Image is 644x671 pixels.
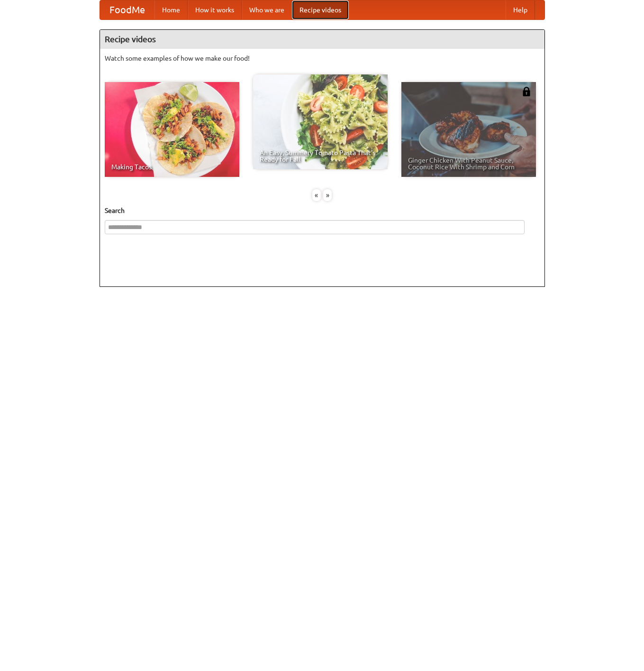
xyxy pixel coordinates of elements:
h5: Search [105,206,540,215]
span: Making Tacos [111,164,233,170]
a: Help [506,0,535,19]
span: An Easy, Summery Tomato Pasta That's Ready for Fall [260,149,381,163]
a: Home [154,0,188,19]
h4: Recipe videos [100,30,544,49]
a: FoodMe [100,0,154,19]
div: » [323,189,332,201]
a: Who we are [242,0,292,19]
p: Watch some examples of how we make our food! [105,54,540,63]
a: Recipe videos [292,0,349,19]
a: How it works [188,0,242,19]
div: « [312,189,321,201]
img: 483408.png [522,87,531,96]
a: An Easy, Summery Tomato Pasta That's Ready for Fall [253,74,388,169]
a: Making Tacos [105,82,239,177]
